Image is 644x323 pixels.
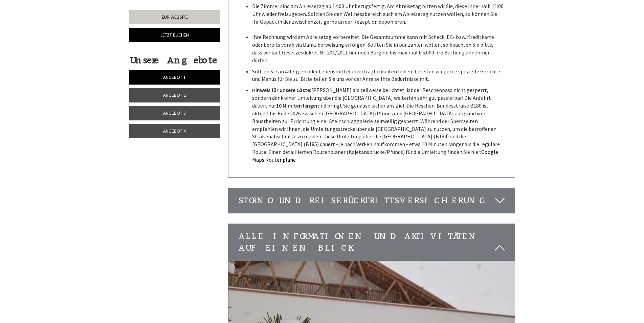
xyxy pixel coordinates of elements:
a: Google Maps Routenplane [252,148,499,163]
p: Ihre Rechnung wird am Abreisetag vorbereitet. Die Gesamtsumme kann mit Scheck, EC- bzw. Kreditkar... [252,33,505,64]
p: Sollten Sie an Allergien oder Lebensmittelunverträglichkeiten leiden, bereiten wir gerne speziell... [252,68,505,83]
strong: 10 Minuten länger [276,102,318,109]
li: Die Zimmer sind am Anreisetag ab 14:00 Uhr bezugsfertig. Am Abreisetag bitten wir Sie, diese inne... [252,2,505,33]
div: Storno und Reiserücktrittsversicherung [228,188,515,213]
span: Angebot 1 [163,74,186,80]
a: Jetzt buchen [129,28,220,42]
strong: Hinweis für unsere Gäste: [252,87,311,93]
span: Angebot 3 [163,110,186,116]
span: Angebot 2 [163,92,186,98]
div: Unsere Angebote [129,54,218,67]
p: [PERSON_NAME] als teilweise berichtet, ist der Reschenpass nicht gesperrt, sondern dank einer Uml... [252,86,505,163]
span: Angebot 4 [163,128,186,134]
div: Alle Informationen und Aktivitäten auf einen Blick [228,224,515,261]
a: Zur Website [129,10,220,24]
